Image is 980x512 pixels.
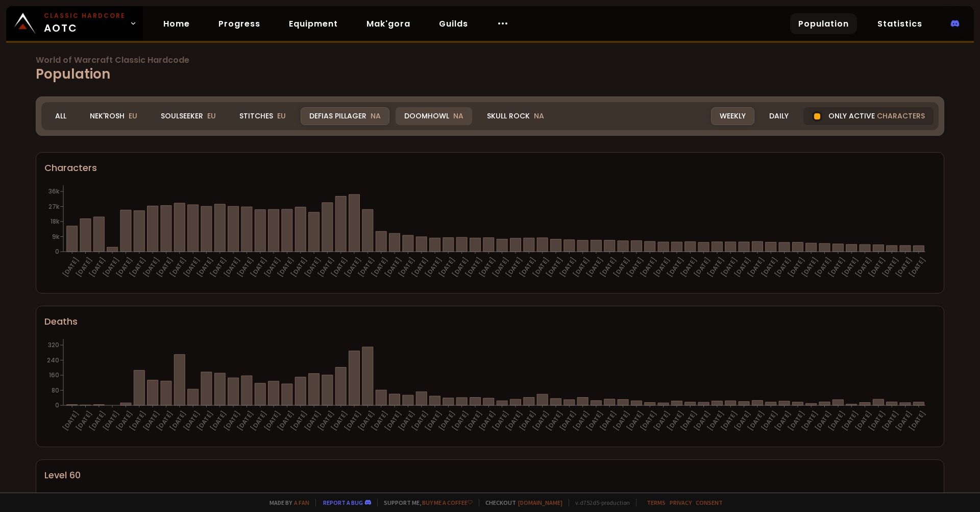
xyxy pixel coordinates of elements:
[155,409,175,432] text: [DATE]
[55,401,59,409] tspan: 0
[732,409,752,432] text: [DATE]
[598,409,618,432] text: [DATE]
[289,256,309,279] text: [DATE]
[867,409,887,432] text: [DATE]
[692,409,712,432] text: [DATE]
[431,13,476,34] a: Guilds
[827,256,847,279] text: [DATE]
[491,256,510,279] text: [DATE]
[479,499,562,506] span: Checkout
[128,256,148,279] text: [DATE]
[800,256,820,279] text: [DATE]
[294,499,309,506] a: a fan
[585,256,605,279] text: [DATE]
[44,314,936,328] div: Deaths
[47,356,59,364] tspan: 240
[647,499,666,506] a: Terms
[732,256,752,279] text: [DATE]
[571,256,591,279] text: [DATE]
[696,499,723,506] a: Consent
[44,11,126,36] span: AOTC
[908,256,927,279] text: [DATE]
[356,409,376,432] text: [DATE]
[908,409,927,432] text: [DATE]
[877,111,925,121] span: characters
[277,111,286,121] span: EU
[719,409,739,432] text: [DATE]
[155,256,175,279] text: [DATE]
[813,409,833,432] text: [DATE]
[36,56,944,64] span: World of Warcraft Classic Hardcode
[569,499,630,506] span: v. d752d5 - production
[101,256,121,279] text: [DATE]
[827,409,847,432] text: [DATE]
[585,409,605,432] text: [DATE]
[437,409,457,432] text: [DATE]
[128,409,148,432] text: [DATE]
[410,409,430,432] text: [DATE]
[316,256,336,279] text: [DATE]
[377,499,473,506] span: Support me,
[639,256,658,279] text: [DATE]
[61,409,81,432] text: [DATE]
[491,409,510,432] text: [DATE]
[343,256,363,279] text: [DATE]
[182,256,202,279] text: [DATE]
[330,409,350,432] text: [DATE]
[504,409,524,432] text: [DATE]
[397,256,416,279] text: [DATE]
[371,111,381,121] span: NA
[478,107,553,125] div: Skull Rock
[276,256,296,279] text: [DATE]
[422,499,473,506] a: Buy me a coffee
[894,409,914,432] text: [DATE]
[869,13,930,34] a: Statistics
[48,187,60,196] tspan: 36k
[48,340,59,349] tspan: 320
[195,409,215,432] text: [DATE]
[55,247,59,256] tspan: 0
[746,256,766,279] text: [DATE]
[209,256,229,279] text: [DATE]
[424,409,444,432] text: [DATE]
[711,107,754,125] div: Weekly
[437,256,457,279] text: [DATE]
[666,409,685,432] text: [DATE]
[666,256,685,279] text: [DATE]
[303,256,323,279] text: [DATE]
[790,13,857,34] a: Population
[235,256,255,279] text: [DATE]
[880,256,900,279] text: [DATE]
[652,409,672,432] text: [DATE]
[625,409,645,432] text: [DATE]
[289,409,309,432] text: [DATE]
[303,409,323,432] text: [DATE]
[531,256,551,279] text: [DATE]
[545,256,565,279] text: [DATE]
[464,256,484,279] text: [DATE]
[101,409,121,432] text: [DATE]
[800,409,820,432] text: [DATE]
[679,409,699,432] text: [DATE]
[330,256,350,279] text: [DATE]
[222,409,242,432] text: [DATE]
[706,256,726,279] text: [DATE]
[894,256,914,279] text: [DATE]
[281,13,346,34] a: Equipment
[222,256,242,279] text: [DATE]
[129,111,137,121] span: EU
[88,256,108,279] text: [DATE]
[759,409,779,432] text: [DATE]
[207,111,216,121] span: EU
[195,256,215,279] text: [DATE]
[598,256,618,279] text: [DATE]
[141,256,161,279] text: [DATE]
[773,256,793,279] text: [DATE]
[787,256,806,279] text: [DATE]
[262,409,282,432] text: [DATE]
[370,409,390,432] text: [DATE]
[49,371,59,379] tspan: 160
[168,256,188,279] text: [DATE]
[48,202,60,211] tspan: 27k
[383,256,403,279] text: [DATE]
